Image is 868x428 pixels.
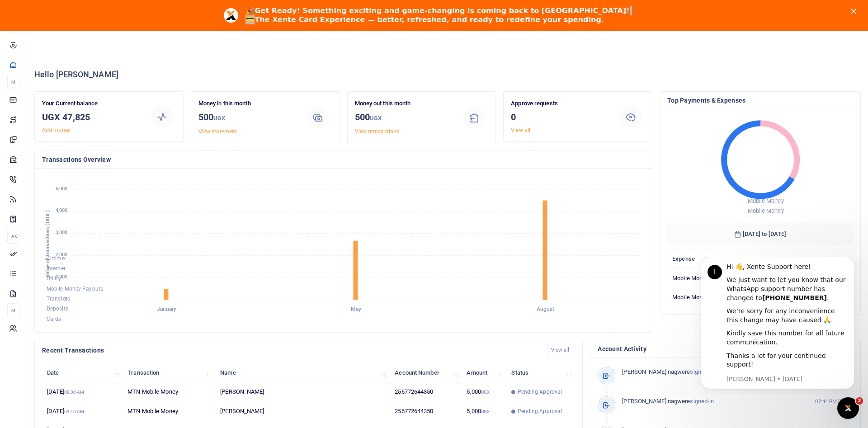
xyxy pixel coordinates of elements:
span: Internet [47,265,66,272]
iframe: Intercom live chat [837,397,859,419]
img: Profile image for Aceng [224,8,238,23]
small: 04:10 AM [64,409,85,414]
span: Mobile Money [748,207,784,214]
h4: Account Activity [598,344,853,354]
tspan: 4,000 [56,208,68,214]
li: M [7,75,19,89]
th: Amount: activate to sort column ascending [462,363,506,382]
h3: 500 [355,110,453,125]
tspan: May [351,306,361,313]
p: Money in this month [198,99,297,108]
a: View all [511,127,530,133]
span: Cards [47,316,61,322]
a: View statement [198,128,237,135]
small: UGX [370,115,382,122]
span: Pending Approval [518,388,562,396]
a: View all [547,344,576,356]
tspan: 5,000 [56,186,68,192]
th: Txns [811,249,853,268]
p: Your Current balance [42,99,141,108]
div: We’re sorry for any inconvenience this change may have caused 🙏. [39,50,160,67]
th: Transaction: activate to sort column ascending [123,363,215,382]
div: Thanks a lot for your continued support! [39,94,160,112]
li: M [7,303,19,318]
small: UGX [481,409,490,414]
small: UGX [213,115,225,122]
td: MTN Mobile Money [123,382,215,402]
p: Approve requests [511,99,609,108]
span: Pending Approval [518,407,562,415]
tspan: 0 [65,296,67,302]
th: Expense [667,249,751,268]
div: Hi 👋, Xente Support here! [39,5,160,14]
h6: [DATE] to [DATE] [667,223,853,245]
div: Message content [39,5,160,117]
div: Close [851,8,860,14]
div: We just want to let you know that our WhatsApp support number has changed to . [39,19,160,45]
text: Value of Transactions (UGX ) [45,210,51,277]
small: 07:44 PM [DATE] [815,398,853,405]
td: Mobile Money [667,268,751,288]
p: signed-in [622,367,795,377]
span: 2 [856,397,863,404]
tspan: 1,000 [56,274,68,280]
h4: Hello [PERSON_NAME] [34,70,861,80]
p: Message from Ibrahim, sent 7w ago [39,118,160,126]
td: 256772644350 [390,382,462,402]
a: View transactions [355,128,400,135]
h3: 0 [511,110,609,124]
h4: Transactions Overview [42,155,645,165]
h4: Recent Transactions [42,345,540,355]
iframe: Intercom notifications message [687,257,868,395]
span: Deposits [47,306,68,312]
a: Add money [42,127,71,133]
tspan: January [157,306,177,313]
tspan: 2,000 [56,252,68,258]
td: 5,000 [462,402,506,421]
h4: Top Payments & Expenses [667,95,853,105]
th: Amount [751,249,811,268]
td: 256772644350 [390,402,462,421]
th: Account Number: activate to sort column ascending [390,363,462,382]
small: 08:30 AM [64,390,85,395]
th: Date: activate to sort column descending [42,363,123,382]
p: Money out this month [355,99,453,108]
b: Get Ready! Something exciting and game-changing is coming back to [GEOGRAPHIC_DATA]! [255,6,629,15]
span: [PERSON_NAME] nagwere [622,398,690,404]
span: Airtime [47,255,65,262]
span: Mobile Money Payouts [47,286,103,292]
b: [PHONE_NUMBER] [75,37,140,44]
span: Transfers [47,296,70,302]
td: [PERSON_NAME] [215,382,390,402]
tspan: August [537,306,555,313]
span: [PERSON_NAME] nagwere [622,368,690,375]
td: Mobile Money [667,288,751,307]
span: Utility [47,276,61,282]
small: UGX [481,390,490,395]
h3: 500 [198,110,297,125]
div: Profile image for Ibrahim [20,8,35,22]
td: 5,000 [462,382,506,402]
th: Status: activate to sort column ascending [506,363,575,382]
td: [DATE] [42,382,123,402]
li: Ac [7,229,19,244]
b: The Xente Card Experience — better, refreshed, and ready to redefine your spending. [255,15,604,24]
h3: UGX 47,825 [42,110,141,124]
tspan: 3,000 [56,230,68,236]
p: signed-in [622,397,795,406]
td: MTN Mobile Money [123,402,215,421]
div: 🎉 💳 [245,6,629,24]
span: Mobile Money [748,198,784,204]
td: [PERSON_NAME] [215,402,390,421]
div: Kindly save this number for all future communication. [39,72,160,89]
td: [DATE] [42,402,123,421]
th: Name: activate to sort column ascending [215,363,390,382]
